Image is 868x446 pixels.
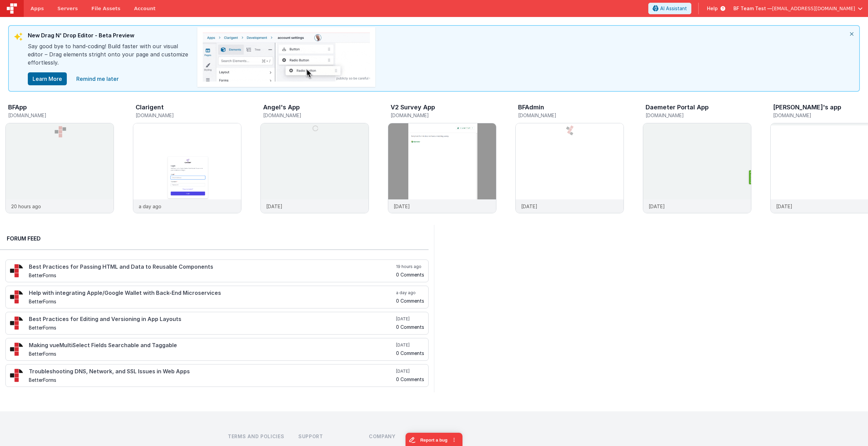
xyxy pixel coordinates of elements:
[29,273,395,278] h5: BetterForms
[10,316,23,330] img: 295_2.png
[263,104,300,111] h3: Angel's App
[28,31,191,42] div: New Drag N' Drop Editor - Beta Preview
[8,104,27,111] h3: BFApp
[29,264,395,270] h4: Best Practices for Passing HTML and Data to Reusable Components
[394,203,410,210] p: [DATE]
[733,5,863,12] button: BF Team Test — [EMAIL_ADDRESS][DOMAIN_NAME]
[10,264,23,278] img: 295_2.png
[391,104,435,111] h3: V2 Survey App
[31,5,44,12] span: Apps
[5,286,429,308] a: Help with integrating Apple/Google Wallet with Back-End Microservices BetterForms a day ago 0 Com...
[396,316,424,322] h5: [DATE]
[518,104,544,111] h3: BFAdmin
[29,299,395,304] h5: BetterForms
[521,203,537,210] p: [DATE]
[72,72,123,86] a: close
[266,203,282,210] p: [DATE]
[396,324,424,329] h5: 0 Comments
[844,26,859,42] i: close
[298,433,358,440] h3: Support
[369,433,429,440] h3: Company
[776,203,792,210] p: [DATE]
[7,234,422,243] h2: Forum Feed
[29,351,395,356] h5: BetterForms
[10,290,23,304] img: 295_2.png
[228,433,288,440] h3: Terms and Policies
[648,3,691,14] button: AI Assistant
[5,364,429,387] a: Troubleshooting DNS, Network, and SSL Issues in Web Apps BetterForms [DATE] 0 Comments
[136,113,241,118] h5: [DOMAIN_NAME]
[29,290,395,296] h4: Help with integrating Apple/Google Wallet with Back-End Microservices
[28,42,191,72] div: Say good bye to hand-coding! Build faster with our visual editor – Drag elements stright onto you...
[733,5,772,12] span: BF Team Test —
[5,338,429,361] a: Making vueMultiSelect Fields Searchable and Taggable BetterForms [DATE] 0 Comments
[396,298,424,303] h5: 0 Comments
[396,272,424,277] h5: 0 Comments
[396,342,424,348] h5: [DATE]
[8,113,114,118] h5: [DOMAIN_NAME]
[518,113,624,118] h5: [DOMAIN_NAME]
[28,72,67,85] button: Learn More
[707,5,718,12] span: Help
[139,203,161,210] p: a day ago
[5,260,429,282] a: Best Practices for Passing HTML and Data to Reusable Components BetterForms 19 hours ago 0 Comments
[92,5,121,12] span: File Assets
[772,5,855,12] span: [EMAIL_ADDRESS][DOMAIN_NAME]
[29,342,395,349] h4: Making vueMultiSelect Fields Searchable and Taggable
[646,113,751,118] h5: [DOMAIN_NAME]
[29,325,395,330] h5: BetterForms
[646,104,709,111] h3: Daemeter Portal App
[29,316,395,322] h4: Best Practices for Editing and Versioning in App Layouts
[649,203,665,210] p: [DATE]
[396,264,424,269] h5: 19 hours ago
[396,369,424,374] h5: [DATE]
[660,5,687,12] span: AI Assistant
[10,342,23,356] img: 295_2.png
[136,104,164,111] h3: Clarigent
[396,351,424,356] h5: 0 Comments
[57,5,78,12] span: Servers
[396,377,424,382] h5: 0 Comments
[29,369,395,375] h4: Troubleshooting DNS, Network, and SSL Issues in Web Apps
[773,104,841,111] h3: [PERSON_NAME]'s app
[10,369,23,382] img: 295_2.png
[263,113,369,118] h5: [DOMAIN_NAME]
[5,312,429,335] a: Best Practices for Editing and Versioning in App Layouts BetterForms [DATE] 0 Comments
[396,290,424,296] h5: a day ago
[29,377,395,382] h5: BetterForms
[391,113,496,118] h5: [DOMAIN_NAME]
